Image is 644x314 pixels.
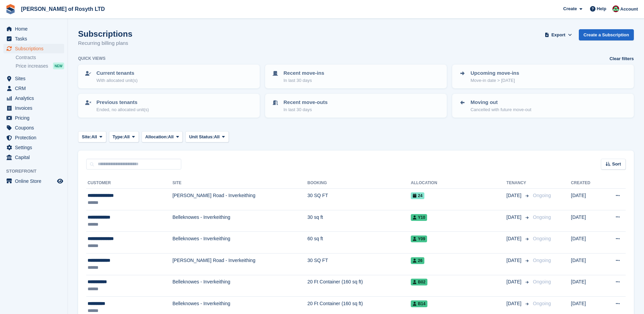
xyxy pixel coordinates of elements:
span: [DATE] [507,300,523,307]
th: Tenancy [507,178,530,189]
td: [DATE] [571,210,603,232]
img: Anne Thomson [612,5,619,12]
span: B14 [411,300,427,307]
td: [DATE] [571,189,603,210]
span: Account [620,6,638,13]
a: Recent move-ins In last 30 days [266,65,446,88]
span: Analytics [15,93,56,103]
p: With allocated unit(s) [96,77,137,84]
span: Y09 [411,235,427,242]
span: CRM [15,84,56,93]
span: Type: [113,134,124,140]
span: [DATE] [507,214,523,221]
span: All [91,134,97,140]
a: Create a Subscription [579,29,634,40]
span: Tasks [15,34,56,43]
p: Cancelled with future move-out [471,106,531,113]
p: Upcoming move-ins [471,69,519,77]
img: stora-icon-8386f47178a22dfd0bd8f6a31ec36ba5ce8667c1dd55bd0f319d3a0aa187defe.svg [5,4,16,14]
p: Recent move-outs [283,99,328,106]
a: menu [3,34,64,43]
div: NEW [53,63,64,69]
a: menu [3,153,64,162]
a: [PERSON_NAME] of Rosyth LTD [18,3,108,15]
span: Ongoing [533,214,551,220]
th: Customer [86,178,172,189]
a: Contracts [16,54,64,61]
td: 30 SQ FT [308,253,411,275]
span: 24 [411,192,424,199]
a: menu [3,176,64,186]
span: Create [563,5,577,12]
span: Invoices [15,103,56,113]
button: Allocation: All [142,131,183,142]
a: Previous tenants Ended, no allocated unit(s) [79,94,259,117]
span: Y10 [411,214,427,221]
a: menu [3,74,64,83]
a: Preview store [56,177,64,185]
th: Allocation [411,178,507,189]
p: Current tenants [96,69,137,77]
span: Site: [82,134,91,140]
span: Sort [612,161,621,168]
span: Ongoing [533,258,551,263]
button: Site: All [78,131,106,142]
button: Export [544,29,573,40]
a: menu [3,93,64,103]
a: menu [3,143,64,152]
td: [DATE] [571,253,603,275]
span: Allocation: [145,134,168,140]
td: Belleknowes - Inverkeithing [172,210,308,232]
span: [DATE] [507,235,523,242]
span: Unit Status: [189,134,214,140]
p: Recent move-ins [283,69,324,77]
a: menu [3,123,64,133]
span: Subscriptions [15,44,56,53]
td: Belleknowes - Inverkeithing [172,232,308,254]
p: In last 30 days [283,106,328,113]
a: Price increases NEW [16,62,64,70]
td: 60 sq ft [308,232,411,254]
h6: Quick views [78,55,106,62]
span: Ongoing [533,236,551,241]
th: Created [571,178,603,189]
p: Moving out [471,99,531,106]
th: Booking [308,178,411,189]
span: Protection [15,133,56,142]
td: [PERSON_NAME] Road - Inverkeithing [172,189,308,210]
span: Home [15,24,56,34]
p: Previous tenants [96,99,149,106]
td: [DATE] [571,232,603,254]
button: Unit Status: All [185,131,228,142]
a: menu [3,133,64,142]
a: menu [3,84,64,93]
td: 30 SQ FT [308,189,411,210]
p: Recurring billing plans [78,39,132,47]
td: [DATE] [571,275,603,297]
th: Site [172,178,308,189]
span: B02 [411,279,427,285]
span: Ongoing [533,279,551,284]
span: 26 [411,257,424,264]
span: All [214,134,220,140]
td: Belleknowes - Inverkeithing [172,275,308,297]
span: Ongoing [533,301,551,306]
span: Sites [15,74,56,83]
span: Help [597,5,606,12]
span: All [124,134,130,140]
span: Settings [15,143,56,152]
span: Storefront [6,168,68,175]
td: 20 Ft Container (160 sq ft) [308,275,411,297]
a: Upcoming move-ins Move-in date > [DATE] [453,65,633,88]
span: [DATE] [507,192,523,199]
a: Clear filters [609,55,634,62]
h1: Subscriptions [78,29,132,38]
button: Type: All [109,131,139,142]
a: menu [3,113,64,123]
a: menu [3,103,64,113]
span: Coupons [15,123,56,133]
span: Price increases [16,63,48,69]
a: Recent move-outs In last 30 days [266,94,446,117]
span: Ongoing [533,193,551,198]
p: In last 30 days [283,77,324,84]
